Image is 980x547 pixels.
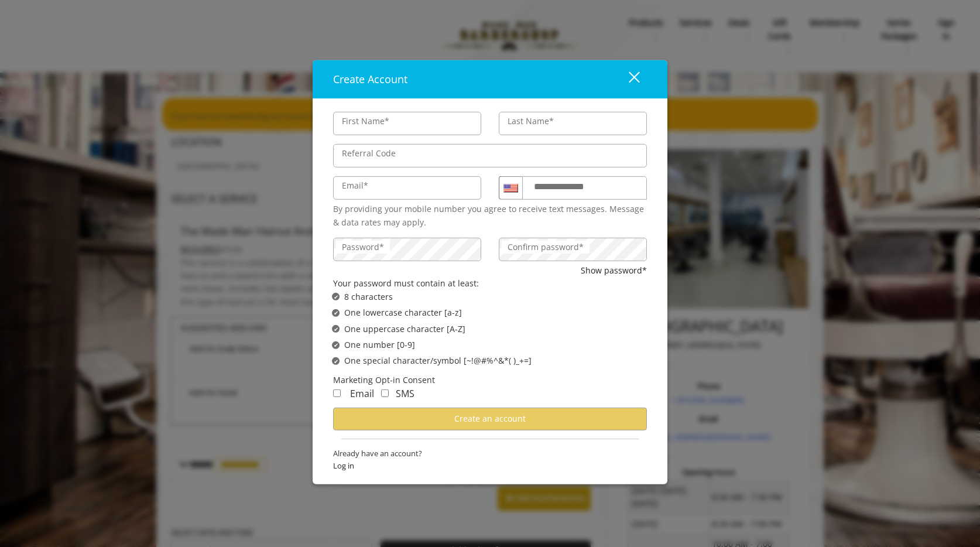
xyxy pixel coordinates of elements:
[333,277,647,290] div: Your password must contain at least:
[336,115,395,128] label: First Name*
[336,179,374,192] label: Email*
[396,387,414,400] span: SMS
[333,144,647,167] input: ReferralCode
[334,292,338,302] span: ✔
[333,203,647,229] div: By providing your mobile number you agree to receive text messages. Message & data rates may apply.
[333,176,481,200] input: Email
[499,112,647,135] input: Lastname
[502,241,590,254] label: Confirm password*
[334,324,338,334] span: ✔
[581,264,647,277] button: Show password*
[333,112,481,135] input: FirstName
[499,176,522,200] div: Country
[333,408,647,430] button: Create an account
[502,115,560,128] label: Last Name*
[344,354,532,367] span: One special character/symbol [~!@#%^&*( )_+=]
[499,238,647,261] input: ConfirmPassword
[454,413,526,424] span: Create an account
[344,306,462,319] span: One lowercase character [a-z]
[334,356,338,365] span: ✔
[333,374,647,387] div: Marketing Opt-in Consent
[333,72,407,86] span: Create Account
[333,459,647,471] span: Log in
[607,67,647,91] button: close dialog
[344,322,465,335] span: One uppercase character [A-Z]
[344,339,415,351] span: One number [0-9]
[334,308,338,317] span: ✔
[333,238,481,261] input: Password
[336,147,402,160] label: Referral Code
[336,241,390,254] label: Password*
[344,290,393,303] span: 8 characters
[333,447,647,460] span: Already have an account?
[334,340,338,350] span: ✔
[381,389,389,397] input: Receive Marketing SMS
[333,389,341,397] input: Receive Marketing Email
[615,70,639,88] div: close dialog
[350,387,374,400] span: Email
